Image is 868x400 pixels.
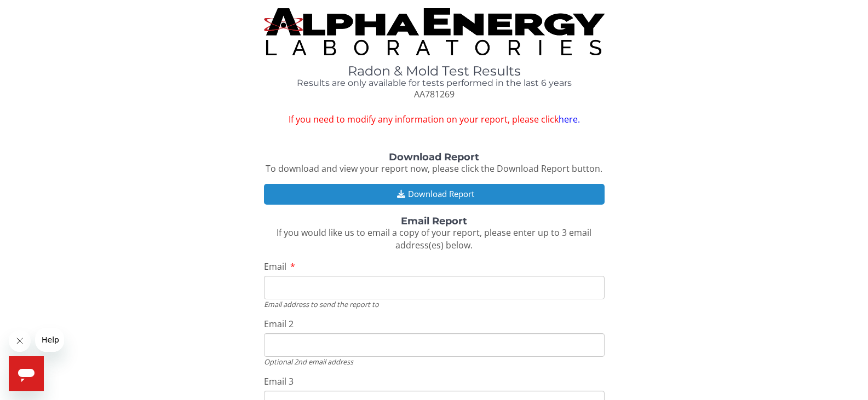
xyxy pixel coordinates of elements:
[264,78,605,88] h4: Results are only available for tests performed in the last 6 years
[264,184,605,204] button: Download Report
[389,151,479,163] strong: Download Report
[401,215,467,227] strong: Email Report
[9,356,44,391] iframe: Button to launch messaging window
[264,375,294,387] span: Email 3
[264,260,286,273] span: Email
[264,8,605,55] img: TightCrop.jpg
[414,88,455,100] span: AA781269
[264,299,605,309] div: Email address to send the report to
[264,357,605,367] div: Optional 2nd email address
[264,64,605,78] h1: Radon & Mold Test Results
[264,318,294,330] span: Email 2
[277,227,591,251] span: If you would like us to email a copy of your report, please enter up to 3 email address(es) below.
[559,113,580,125] a: here.
[264,113,605,126] span: If you need to modify any information on your report, please click
[266,163,602,175] span: To download and view your report now, please click the Download Report button.
[9,330,31,352] iframe: Close message
[35,328,64,352] iframe: Message from company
